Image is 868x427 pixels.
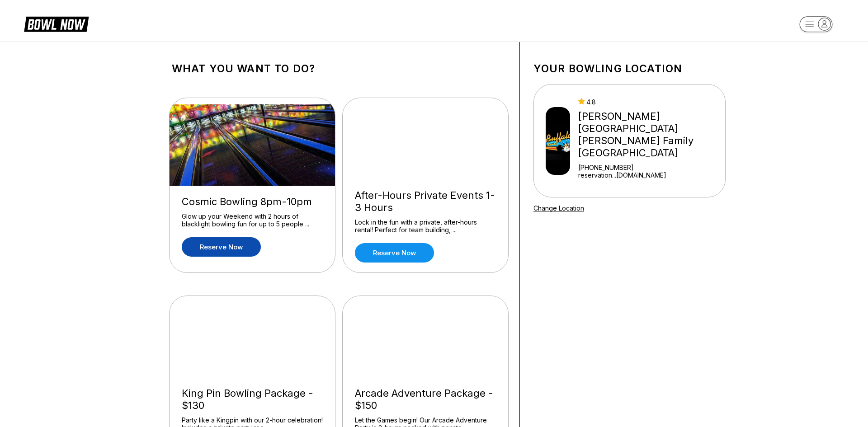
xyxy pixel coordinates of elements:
[355,243,434,263] a: Reserve now
[578,110,722,159] div: [PERSON_NAME][GEOGRAPHIC_DATA] [PERSON_NAME] Family [GEOGRAPHIC_DATA]
[182,196,323,208] div: Cosmic Bowling 8pm-10pm
[182,212,323,228] div: Glow up your Weekend with 2 hours of blacklight bowling fun for up to 5 people ...
[172,62,506,75] h1: What you want to do?
[578,164,722,171] div: [PHONE_NUMBER]
[343,98,509,179] img: After-Hours Private Events 1-3 Hours
[546,107,570,175] img: Buffaloe Lanes Mebane Family Bowling Center
[182,237,261,257] a: Reserve now
[355,189,496,214] div: After-Hours Private Events 1-3 Hours
[533,204,584,212] a: Change Location
[578,98,722,106] div: 4.8
[578,171,722,179] a: reservation...[DOMAIN_NAME]
[170,296,336,377] img: King Pin Bowling Package - $130
[343,296,509,377] img: Arcade Adventure Package - $150
[182,387,323,412] div: King Pin Bowling Package - $130
[355,218,496,234] div: Lock in the fun with a private, after-hours rental! Perfect for team building, ...
[533,62,726,75] h1: Your bowling location
[170,104,336,186] img: Cosmic Bowling 8pm-10pm
[355,387,496,412] div: Arcade Adventure Package - $150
